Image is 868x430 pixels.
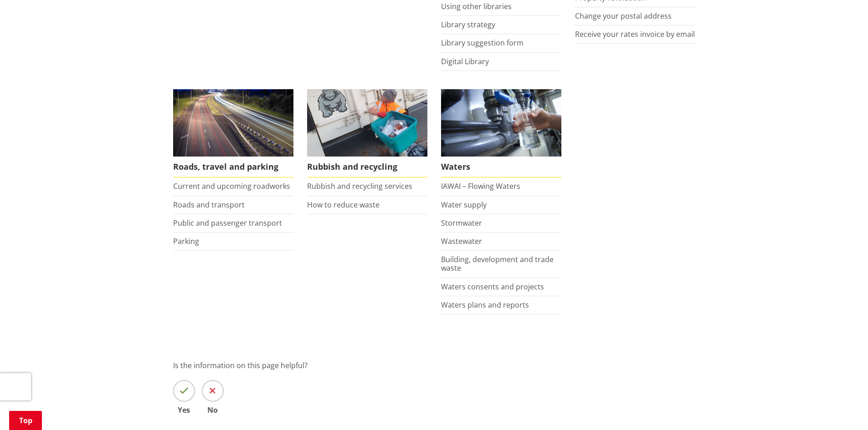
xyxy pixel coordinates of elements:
[441,157,561,177] span: Waters
[173,181,290,191] a: Current and upcoming roadworks
[441,282,544,292] a: Waters consents and projects
[441,200,487,210] a: Water supply
[173,406,195,414] span: Yes
[441,254,554,273] a: Building, development and trade waste
[441,89,561,178] a: Waters
[173,89,293,178] a: Roads, travel and parking Roads, travel and parking
[9,411,42,430] a: Top
[173,89,293,157] img: Roads, travel and parking
[307,181,412,191] a: Rubbish and recycling services
[307,89,427,157] img: Rubbish and recycling
[202,406,224,414] span: No
[307,157,427,177] span: Rubbish and recycling
[173,218,282,228] a: Public and passenger transport
[441,218,482,228] a: Stormwater
[826,392,859,425] iframe: Messenger Launcher
[173,157,293,177] span: Roads, travel and parking
[173,236,199,246] a: Parking
[575,29,695,39] a: Receive your rates invoice by email
[441,20,495,30] a: Library strategy
[575,11,672,21] a: Change your postal address
[307,200,380,210] a: How to reduce waste
[173,200,245,210] a: Roads and transport
[307,89,427,178] a: Rubbish and recycling
[441,300,529,310] a: Waters plans and reports
[441,56,489,66] a: Digital Library
[441,38,524,48] a: Library suggestion form
[441,1,512,11] a: Using other libraries
[173,360,695,371] p: Is the information on this page helpful?
[441,181,520,191] a: IAWAI – Flowing Waters
[441,236,482,246] a: Wastewater
[441,89,561,157] img: Water treatment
